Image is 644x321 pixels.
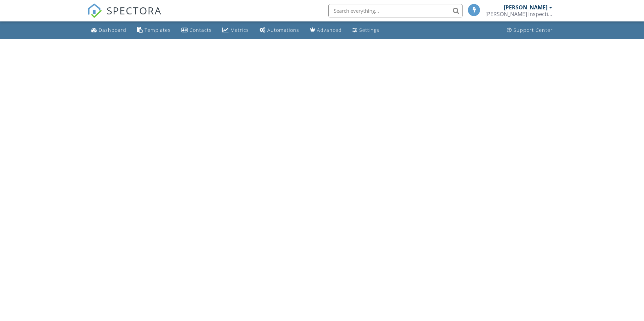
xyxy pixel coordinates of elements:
[485,11,552,17] div: Lucas Inspection Services
[99,27,126,33] div: Dashboard
[267,27,299,33] div: Automations
[504,4,547,11] div: [PERSON_NAME]
[317,27,342,33] div: Advanced
[179,24,214,37] a: Contacts
[87,9,162,23] a: SPECTORA
[190,27,212,33] div: Contacts
[257,24,302,37] a: Automations (Basic)
[145,27,171,33] div: Templates
[359,27,379,33] div: Settings
[307,24,344,37] a: Advanced
[504,24,555,37] a: Support Center
[230,27,249,33] div: Metrics
[107,3,162,17] span: SPECTORA
[350,24,382,37] a: Settings
[220,24,252,37] a: Metrics
[514,27,553,33] div: Support Center
[135,24,173,37] a: Templates
[328,4,463,17] input: Search everything...
[87,3,102,18] img: The Best Home Inspection Software - Spectora
[89,24,129,37] a: Dashboard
